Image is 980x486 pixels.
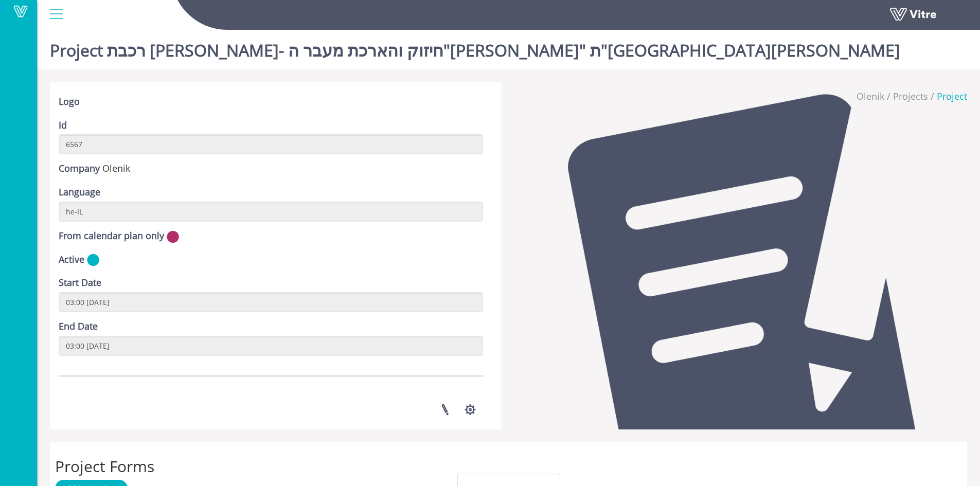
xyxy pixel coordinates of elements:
[59,229,164,243] label: From calendar plan only
[59,186,100,199] label: Language
[50,26,900,69] h1: Project רכבת [PERSON_NAME]- חיזוק והארכת מעבר ה"[PERSON_NAME]" ת"[GEOGRAPHIC_DATA][PERSON_NAME]
[167,230,179,243] img: no
[102,162,130,174] span: 237
[55,458,962,475] h2: Project Forms
[87,254,99,266] img: yes
[59,320,98,333] label: End Date
[59,119,67,132] label: Id
[59,253,84,266] label: Active
[59,276,101,290] label: Start Date
[59,162,100,175] label: Company
[59,95,80,109] label: Logo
